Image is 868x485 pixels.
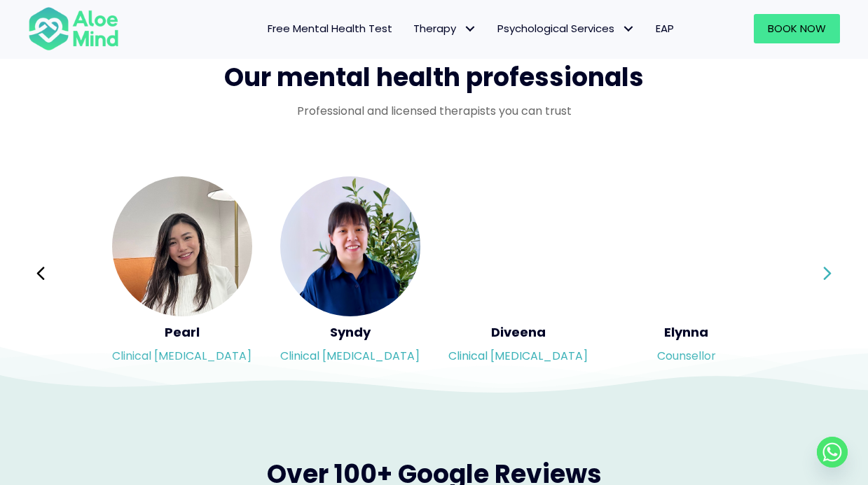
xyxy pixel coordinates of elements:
[768,21,826,36] span: Book Now
[616,323,757,341] h5: Elynna
[448,175,588,372] div: Slide 16 of 3
[112,175,252,372] div: Slide 14 of 3
[280,176,420,316] img: <h5>Syndy</h5><p>Clinical psychologist</p>
[817,437,848,468] a: Whatsapp
[616,176,757,316] img: <h5>Elynna</h5><p>Counsellor</p>
[257,14,403,43] a: Free Mental Health Test
[448,176,588,371] a: <h5>Diveena</h5><p>Clinical psychologist</p> DiveenaClinical [MEDICAL_DATA]
[618,19,638,39] span: Psychological Services: submenu
[413,21,476,36] span: Therapy
[224,59,644,95] span: Our mental health professionals
[616,175,757,372] div: Slide 17 of 3
[137,14,684,43] nav: Menu
[28,6,119,52] img: Aloe mind Logo
[645,14,684,43] a: EAP
[280,176,420,371] a: <h5>Syndy</h5><p>Clinical psychologist</p> SyndyClinical [MEDICAL_DATA]
[497,21,635,36] span: Psychological Services
[112,323,252,341] h5: Pearl
[280,175,420,372] div: Slide 15 of 3
[460,19,480,39] span: Therapy: submenu
[403,14,487,43] a: TherapyTherapy: submenu
[112,176,252,316] img: <h5>Pearl</h5><p>Clinical psychologist</p>
[656,21,674,36] span: EAP
[112,176,252,371] a: <h5>Pearl</h5><p>Clinical psychologist</p> PearlClinical [MEDICAL_DATA]
[448,323,588,341] h5: Diveena
[280,323,420,341] h5: Syndy
[28,103,840,119] p: Professional and licensed therapists you can trust
[754,14,840,43] a: Book Now
[616,176,757,371] a: <h5>Elynna</h5><p>Counsellor</p> ElynnaCounsellor
[487,14,645,43] a: Psychological ServicesPsychological Services: submenu
[448,176,588,316] img: <h5>Diveena</h5><p>Clinical psychologist</p>
[268,21,392,36] span: Free Mental Health Test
